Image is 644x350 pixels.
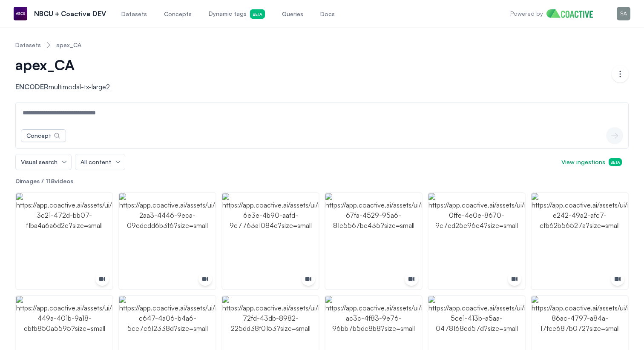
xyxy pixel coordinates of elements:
[282,10,303,18] span: Queries
[121,10,147,18] span: Datasets
[46,177,55,185] span: 118
[209,9,265,19] span: Dynamic tags
[325,193,422,289] img: https://app.coactive.ai/assets/ui/images/coactive/apex_CA_1754506864065/e885e868-67fa-4529-95a6-8...
[15,82,110,92] p: multimodal-tx-large2
[14,7,27,20] img: NBCU + Coactive DEV
[75,154,125,170] button: All content
[34,9,106,19] p: NBCU + Coactive DEV
[56,41,81,49] a: apex_CA
[15,34,629,56] nav: Breadcrumb
[21,129,66,142] button: Concept
[80,158,111,166] span: All content
[16,193,112,289] img: https://app.coactive.ai/assets/ui/images/coactive/apex_CA_1754506864065/de29194a-3c21-472d-bb07-f...
[15,41,41,49] a: Datasets
[26,131,51,140] div: Concept
[546,9,600,18] img: Home
[510,9,543,18] p: Powered by
[561,158,622,166] span: View ingestions
[617,7,630,20] img: Menu for the logged in user
[15,177,20,185] span: 0
[15,83,49,91] span: Encoder
[164,10,192,18] span: Concepts
[555,154,629,170] button: View ingestionsBeta
[15,56,75,73] span: apex_CA
[16,154,71,170] button: Visual search
[609,158,622,166] span: Beta
[428,193,525,289] img: https://app.coactive.ai/assets/ui/images/coactive/apex_CA_1754506864065/5017daa2-0ffe-4e0e-8670-9...
[250,9,265,19] span: Beta
[21,158,57,166] span: Visual search
[15,56,86,73] button: apex_CA
[119,193,216,289] img: https://app.coactive.ai/assets/ui/images/coactive/apex_CA_1754506864065/1eeff2fb-2aa3-4446-9eca-0...
[15,177,629,185] p: images / videos
[222,193,319,289] img: https://app.coactive.ai/assets/ui/images/coactive/apex_CA_1754506864065/21a1b5a2-6e3e-4b90-aafd-9...
[532,193,628,289] img: https://app.coactive.ai/assets/ui/images/coactive/apex_CA_1754506864065/b2c2c55e-e242-49a2-afc7-c...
